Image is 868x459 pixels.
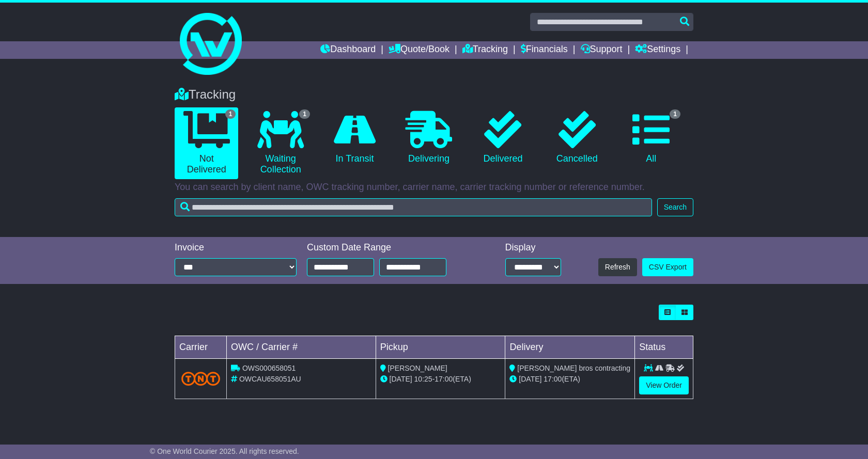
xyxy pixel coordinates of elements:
a: CSV Export [642,258,693,276]
a: Delivered [471,107,535,168]
span: [DATE] [519,375,541,383]
img: TNT_Domestic.png [181,372,220,386]
a: Settings [635,41,680,59]
a: In Transit [323,107,386,168]
a: Delivering [397,107,460,168]
span: 17:00 [435,375,453,383]
span: 17:00 [544,375,562,383]
span: 1 [670,109,680,119]
div: - (ETA) [380,374,501,385]
span: 10:25 [414,375,432,383]
a: 1 Waiting Collection [249,107,312,179]
a: Dashboard [320,41,376,59]
span: [DATE] [390,375,412,383]
button: Refresh [598,258,637,276]
div: Tracking [169,87,699,102]
td: Pickup [376,336,505,359]
span: OWCAU658051AU [239,375,301,383]
td: Delivery [505,336,635,359]
div: Custom Date Range [307,242,473,254]
p: You can search by client name, OWC tracking number, carrier name, carrier tracking number or refe... [175,182,693,193]
a: Tracking [462,41,508,59]
a: Cancelled [545,107,609,168]
td: Carrier [175,336,227,359]
td: Status [635,336,693,359]
a: Financials [521,41,568,59]
span: 1 [299,109,310,119]
a: 1 All [619,107,683,168]
a: Quote/Book [389,41,450,59]
a: Support [581,41,623,59]
span: OWS000658051 [242,364,296,372]
div: (ETA) [509,374,630,385]
button: Search [657,198,693,216]
span: © One World Courier 2025. All rights reserved. [150,447,299,455]
td: OWC / Carrier # [227,336,376,359]
span: [PERSON_NAME] [388,364,447,372]
div: Invoice [175,242,297,254]
a: 1 Not Delivered [175,107,238,179]
div: Display [505,242,561,254]
a: View Order [639,376,689,394]
span: 1 [225,109,236,119]
span: [PERSON_NAME] bros contracting [517,364,630,372]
